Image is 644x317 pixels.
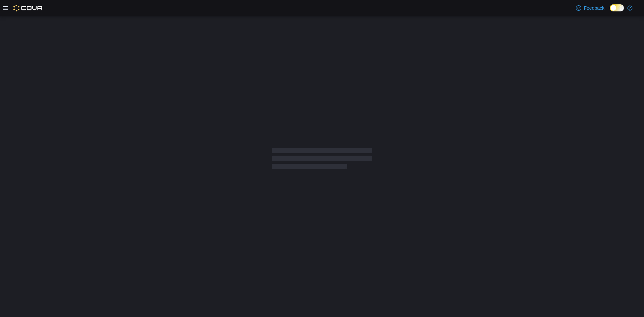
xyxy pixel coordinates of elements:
img: Cova [13,5,43,11]
span: Feedback [584,5,604,11]
span: Loading [272,149,372,171]
input: Dark Mode [610,4,624,11]
a: Feedback [573,1,607,15]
